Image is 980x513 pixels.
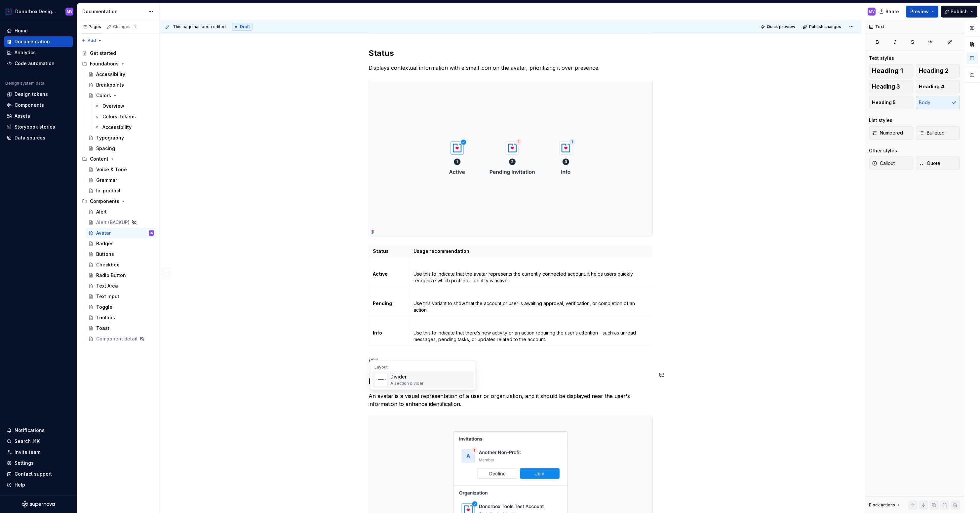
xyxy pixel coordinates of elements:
a: Toast [86,323,157,334]
a: Storybook stories [4,122,73,132]
div: MV [67,9,72,14]
div: Block actions [869,500,901,510]
button: Heading 3 [869,80,913,93]
div: Home [15,27,28,34]
div: Alert [96,209,107,215]
a: Text Input [86,291,157,302]
a: Components [4,100,73,110]
span: Heading 4 [919,83,944,90]
p: Use this to indicate that there’s new activity or an action requiring the user’s attention—such a... [413,330,648,343]
div: Settings [15,460,34,466]
div: In-product [96,187,121,194]
div: List styles [869,117,892,124]
button: Help [4,480,73,490]
a: Analytics [4,47,73,58]
a: Colors Tokens [92,111,157,122]
a: Accessibility [86,69,157,80]
div: Documentation [82,8,145,15]
button: Heading 4 [916,80,960,93]
div: Text styles [869,55,894,61]
a: Code automation [4,58,73,69]
a: Text Area [86,281,157,291]
button: Publish changes [801,22,844,31]
a: Badges [86,238,157,249]
div: Colors Tokens [102,113,136,120]
button: Heading 1 [869,64,913,77]
a: Breakpoints [86,80,157,90]
a: Buttons [86,249,157,259]
div: Foundations [90,60,119,67]
button: Numbered [869,126,913,139]
span: Preview [910,8,929,15]
button: Donorbox Design SystemMV [1,4,75,19]
strong: Status [373,248,389,254]
button: Heading 5 [869,96,913,109]
div: Documentation [15,38,50,45]
div: MV [869,9,875,14]
a: Colors [86,90,157,101]
a: Alert [86,207,157,217]
span: Quote [919,160,940,167]
span: Publish [951,8,968,15]
div: Pages [82,24,101,29]
a: Spacing [86,143,157,154]
div: Data sources [15,135,45,141]
a: Accessibility [92,122,157,133]
div: Invite team [15,449,40,455]
a: Alert (BACKUP) [86,217,157,228]
p: An avatar is a visual representation of a user or organization, and it should be displayed near t... [369,392,653,408]
a: Assets [4,111,73,121]
button: Preview [906,6,938,18]
span: Publish changes [809,24,841,29]
div: Storybook stories [15,124,55,130]
div: Suggestions [371,361,476,390]
a: Get started [79,48,157,59]
span: Heading 3 [872,83,900,90]
div: Tooltips [96,314,115,321]
div: Colors [96,92,111,99]
div: Text Input [96,293,119,300]
div: Breakpoints [96,82,124,88]
span: Draft [240,24,250,29]
span: Heading 1 [872,67,903,74]
div: Component detail [96,335,137,342]
div: MV [150,230,153,236]
div: Other styles [869,147,897,154]
div: Toast [96,325,109,332]
span: Quick preview [767,24,795,29]
a: Typography [86,133,157,143]
div: Radio Button [96,272,126,279]
strong: Info [373,330,382,335]
div: Divider [390,374,424,380]
button: Heading 2 [916,64,960,77]
svg: Supernova Logo [22,501,55,508]
div: Checkbox [96,261,119,268]
div: Badges [96,240,114,247]
div: Accessibility [96,71,125,78]
div: Get started [90,50,116,57]
div: Assets [15,113,30,119]
div: Components [15,102,44,108]
div: Voice & Tone [96,166,127,173]
a: Design tokens [4,89,73,99]
button: Publish [941,6,977,18]
a: Data sources [4,133,73,143]
div: Content [90,156,108,162]
span: Numbered [872,130,903,136]
p: Use this variant to show that the account or user is awaiting approval, verification, or completi... [413,300,648,313]
div: A section divider [390,381,424,386]
strong: Pending [373,300,392,306]
div: Overview [102,103,124,109]
div: Layout [372,365,474,370]
a: In-product [86,185,157,196]
span: 1 [132,24,137,29]
a: Grammar [86,175,157,185]
button: Notifications [4,425,73,436]
div: Help [15,482,25,488]
img: 17077652-375b-4f2c-92b0-528c72b71ea0.png [5,8,13,16]
span: This page has been edited. [173,24,227,29]
div: Avatar [96,230,111,236]
div: Accessibility [102,124,132,131]
div: Design tokens [15,91,48,98]
button: Share [876,6,903,18]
